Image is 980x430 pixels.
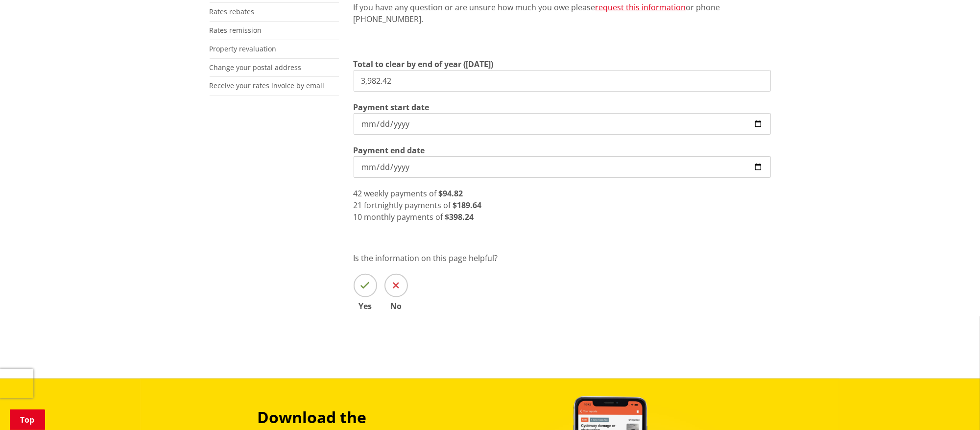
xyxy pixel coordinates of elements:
a: Top [10,409,45,430]
p: Is the information on this page helpful? [354,252,771,264]
strong: $94.82 [439,188,463,199]
a: Rates rebates [210,7,255,16]
label: Payment end date [354,144,425,156]
strong: $189.64 [453,200,482,211]
a: Change your postal address [210,63,302,72]
label: Total to clear by end of year ([DATE]) [354,58,494,70]
p: If you have any question or are unsure how much you owe please or phone [PHONE_NUMBER]. [354,1,771,25]
span: weekly payments of [364,188,437,199]
a: Rates remission [210,25,262,35]
span: No [384,302,408,310]
span: fortnightly payments of [364,200,451,211]
a: Receive your rates invoice by email [210,81,325,90]
strong: $398.24 [445,212,474,222]
span: 21 [354,200,362,211]
span: 42 [354,188,362,199]
span: 10 [354,212,362,222]
a: Property revaluation [210,44,277,53]
iframe: Messenger Launcher [935,389,970,424]
span: Yes [354,302,377,310]
a: request this information [596,2,686,13]
span: monthly payments of [364,212,443,222]
label: Payment start date [354,101,430,113]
